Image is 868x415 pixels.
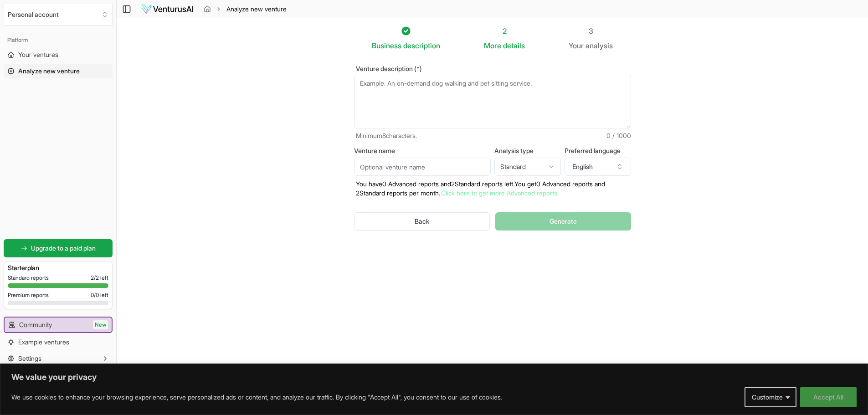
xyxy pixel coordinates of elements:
button: Select an organization [4,4,113,26]
span: Community [19,320,52,329]
span: Analyze new venture [226,5,287,14]
label: Venture name [354,148,491,154]
button: Accept All [800,387,857,407]
a: Click here to get more Advanced reports. [441,189,559,197]
span: New [93,320,108,329]
span: Minimum 8 characters. [356,131,417,140]
span: Your [569,40,584,51]
label: Venture description (*) [354,66,631,72]
span: Example ventures [18,338,69,347]
label: Analysis type [494,148,561,154]
a: CommunityNew [5,318,112,332]
span: Standard reports [8,274,49,282]
p: You have 0 Advanced reports and 2 Standard reports left. Y ou get 0 Advanced reports and 2 Standa... [354,179,631,198]
span: Upgrade to a paid plan [31,244,96,253]
span: Settings [18,354,41,363]
input: Optional venture name [354,158,491,176]
span: 0 / 1000 [606,131,631,140]
span: More [484,40,501,51]
p: We value your privacy [11,372,857,383]
label: Preferred language [565,148,631,154]
button: English [565,158,631,176]
span: Business [372,40,401,51]
p: We use cookies to enhance your browsing experience, serve personalized ads or content, and analyz... [11,392,502,403]
button: Back [354,212,490,231]
span: details [503,41,525,50]
div: 3 [569,26,613,36]
nav: breadcrumb [204,5,287,14]
button: Customize [745,387,796,407]
span: description [403,41,440,50]
div: 2 [484,26,525,36]
span: Premium reports [8,292,49,299]
button: Settings [4,351,113,366]
a: Your ventures [4,47,113,62]
span: 2 / 2 left [91,274,108,282]
span: Your ventures [18,50,58,59]
a: Analyze new venture [4,64,113,78]
a: Upgrade to a paid plan [4,239,113,257]
div: Platform [4,33,113,47]
span: 0 / 0 left [91,292,108,299]
h3: Starter plan [8,263,108,272]
span: analysis [586,41,613,50]
a: Example ventures [4,335,113,349]
span: Analyze new venture [18,67,80,76]
img: logo [141,4,194,15]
